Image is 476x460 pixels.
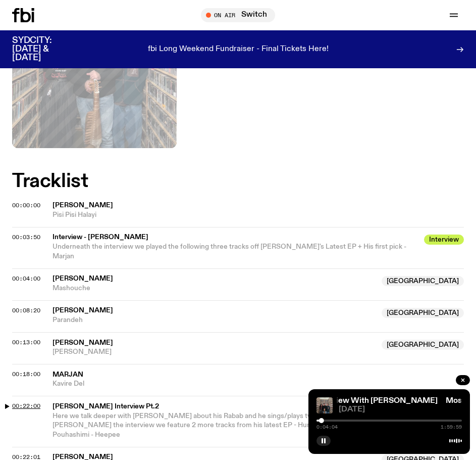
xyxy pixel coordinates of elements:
[441,425,462,430] span: 1:59:59
[12,340,40,345] button: 00:13:00
[12,403,40,409] button: 00:22:00
[52,307,113,314] span: [PERSON_NAME]
[52,202,113,209] span: [PERSON_NAME]
[12,306,40,314] span: 00:08:20
[339,406,462,413] span: [DATE]
[12,36,77,62] h3: SYDCITY: [DATE] & [DATE]
[12,203,40,208] button: 00:00:00
[52,243,406,260] span: Underneath the interview we played the following three tracks off [PERSON_NAME]'s Latest EP + His...
[316,397,333,413] img: Ashkan with Tommy and Jono
[12,454,40,460] button: 00:22:01
[52,347,376,357] span: [PERSON_NAME]
[52,275,113,282] span: [PERSON_NAME]
[148,45,329,54] p: fbi Long Weekend Fundraiser - Final Tickets Here!
[52,379,464,389] span: Kavire Del
[382,276,464,286] span: [GEOGRAPHIC_DATA]
[52,339,113,346] span: [PERSON_NAME]
[52,315,376,325] span: Parandeh
[12,235,40,240] button: 00:03:50
[52,402,418,411] span: [PERSON_NAME] Interview Pt.2
[201,8,275,22] button: On AirSwitch
[52,371,83,378] span: Marjan
[12,338,40,346] span: 00:13:00
[279,397,438,405] a: Mosaic // Interview With [PERSON_NAME]
[12,276,40,282] button: 00:04:00
[12,370,40,378] span: 00:18:00
[424,235,464,245] span: Interview
[12,308,40,313] button: 00:08:20
[12,233,40,241] span: 00:03:50
[382,308,464,318] span: [GEOGRAPHIC_DATA]
[12,372,40,377] button: 00:18:00
[52,412,395,439] span: Here we talk deeper with [PERSON_NAME] about his Rabab and he sings/plays two songs live for us! ...
[12,274,40,283] span: 00:04:00
[52,210,464,220] span: Pisi Pisi Halayi
[316,425,338,430] span: 0:04:04
[382,340,464,350] span: [GEOGRAPHIC_DATA]
[12,172,464,191] h2: Tracklist
[12,402,40,410] span: 00:22:00
[52,284,376,293] span: Mashouche
[52,233,418,242] span: Interview - [PERSON_NAME]
[12,201,40,209] span: 00:00:00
